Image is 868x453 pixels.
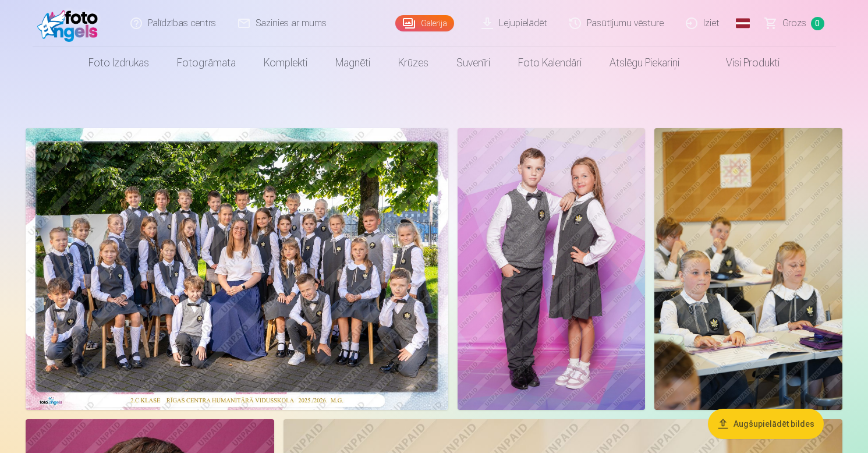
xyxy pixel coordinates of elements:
a: Foto izdrukas [75,47,163,79]
a: Komplekti [250,47,321,79]
a: Visi produkti [693,47,793,79]
span: 0 [811,17,824,30]
a: Krūzes [384,47,442,79]
a: Fotogrāmata [163,47,250,79]
span: Grozs [782,16,806,30]
a: Atslēgu piekariņi [596,47,693,79]
a: Galerija [395,15,454,31]
a: Magnēti [321,47,384,79]
button: Augšupielādēt bildes [708,409,824,439]
img: /fa1 [37,5,104,42]
a: Suvenīri [442,47,504,79]
a: Foto kalendāri [504,47,596,79]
